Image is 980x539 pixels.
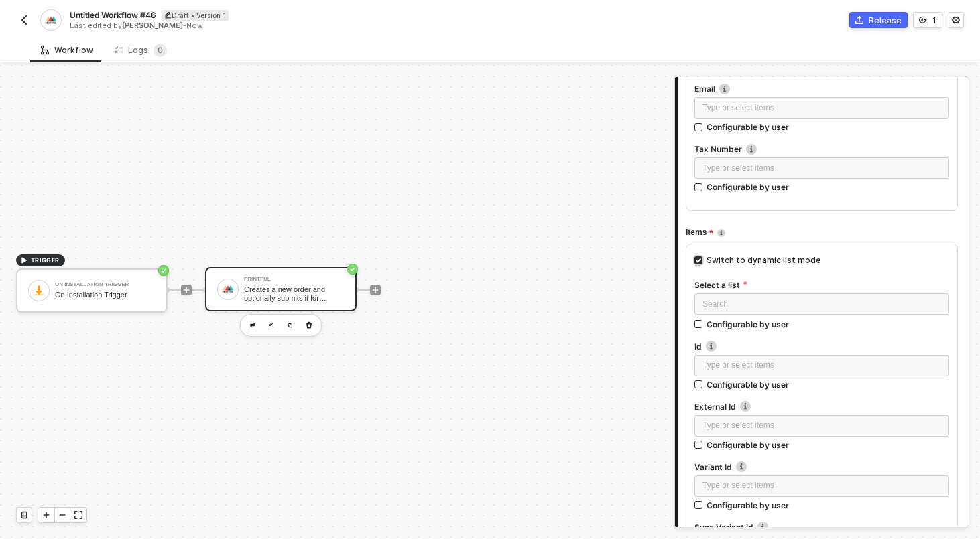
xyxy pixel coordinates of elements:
[694,279,949,291] label: Select a list
[282,317,298,333] button: copy-block
[74,511,82,519] span: icon-expand
[717,229,725,237] img: icon-info
[707,121,789,133] div: Configurable by user
[347,264,358,275] span: icon-success-page
[686,224,713,241] span: Items
[707,319,789,330] div: Configurable by user
[263,317,280,333] button: edit-cred
[244,285,345,302] div: Creates a new order and optionally submits it for fulfillment ([See examples](tag/Examples/Orders...
[182,286,190,294] span: icon-play
[70,9,156,21] span: Untitled Workflow #46
[162,10,229,21] div: Draft • Version 1
[869,15,902,26] div: Release
[55,291,156,299] div: On Installation Trigger
[913,12,942,28] button: 1
[115,44,167,57] div: Logs
[288,323,293,328] img: copy-block
[746,144,757,155] img: icon-info
[371,286,379,294] span: icon-play
[694,83,949,94] label: Email
[122,21,183,30] span: [PERSON_NAME]
[154,44,167,57] sup: 0
[694,401,949,412] label: External Id
[707,439,789,451] div: Configurable by user
[707,379,789,390] div: Configurable by user
[707,254,821,267] div: Switch to dynamic list mode
[33,285,45,297] img: icon
[250,323,255,327] img: edit-cred
[42,511,50,519] span: icon-play
[849,12,908,28] button: Release
[694,143,949,155] label: Tax Number
[719,84,730,94] img: icon-info
[222,283,234,295] img: icon
[41,45,93,56] div: Workflow
[694,522,949,533] label: Sync Variant Id
[919,16,927,24] span: icon-versioning
[55,282,156,287] div: On Installation Trigger
[707,181,789,193] div: Configurable by user
[855,16,863,24] span: icon-commerce
[16,12,32,28] button: back
[740,401,751,412] img: icon-info
[694,461,949,473] label: Variant Id
[45,14,56,26] img: integration-icon
[694,341,949,352] label: Id
[164,11,172,19] span: icon-edit
[58,511,66,519] span: icon-minus
[19,15,29,25] img: back
[269,322,274,328] img: edit-cred
[707,499,789,511] div: Configurable by user
[757,522,768,532] img: icon-info
[706,341,717,352] img: icon-info
[70,21,489,31] div: Last edited by - Now
[20,256,28,264] span: icon-play
[244,277,345,282] div: Printful
[245,317,261,333] button: edit-cred
[952,16,960,24] span: icon-settings
[158,265,169,276] span: icon-success-page
[736,461,747,472] img: icon-info
[31,255,60,266] span: TRIGGER
[932,15,936,26] div: 1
